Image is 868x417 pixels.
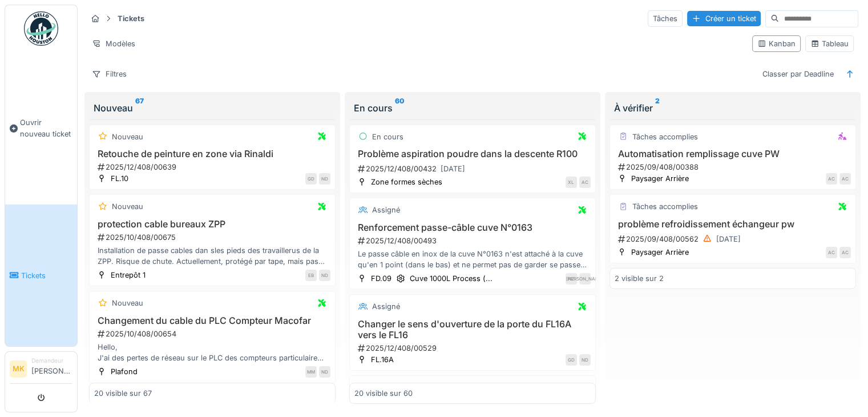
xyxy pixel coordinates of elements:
[354,248,591,270] div: Le passe câble en inox de la cuve N°0163 n'est attaché à la cuve qu'en 1 point (dans le bas) et n...
[372,301,400,312] div: Assigné
[96,328,330,339] div: 2025/10/408/00654
[372,131,403,142] div: En cours
[94,342,330,363] div: Hello, J'ai des pertes de réseau sur le PLC des compteurs particulaires, je pense qu'il vaudrait ...
[839,173,851,185] div: AC
[566,177,577,188] div: XL
[615,149,851,159] h3: Automatisation remplissage cuve PW
[617,232,851,246] div: 2025/09/408/00562
[112,131,143,142] div: Nouveau
[31,356,72,381] li: [PERSON_NAME]
[566,273,577,284] div: NZ
[94,149,330,159] h3: Retouche de peinture en zone via Rinaldi
[372,205,400,215] div: Assigné
[94,388,152,399] div: 20 visible sur 67
[631,173,689,184] div: Paysager Arrière
[20,117,72,139] span: Ouvrir nouveau ticket
[87,35,140,52] div: Modèles
[135,101,144,115] sup: 67
[357,162,591,176] div: 2025/12/408/00432
[371,354,394,365] div: FL.16A
[441,163,465,174] div: [DATE]
[10,356,72,384] a: MK Demandeur[PERSON_NAME]
[305,173,317,185] div: GD
[354,149,591,159] h3: Problème aspiration poudre dans la descente R100
[566,354,577,366] div: GD
[579,354,591,366] div: ND
[319,270,330,281] div: ND
[354,101,591,115] div: En cours
[21,270,72,281] span: Tickets
[111,173,128,184] div: FL.10
[31,356,72,365] div: Demandeur
[354,319,591,340] h3: Changer le sens d'ouverture de la porte du FL16A vers le FL16
[87,66,132,82] div: Filtres
[371,177,442,187] div: Zone formes sèches
[579,177,591,188] div: AC
[5,52,77,205] a: Ouvrir nouveau ticket
[687,11,761,26] div: Créer un ticket
[757,38,796,49] div: Kanban
[631,247,689,258] div: Paysager Arrière
[94,101,331,115] div: Nouveau
[615,273,664,284] div: 2 visible sur 2
[96,162,330,173] div: 2025/12/408/00639
[112,298,143,308] div: Nouveau
[305,366,317,378] div: MM
[615,219,851,230] h3: problème refroidissement échangeur pw
[757,66,839,82] div: Classer par Deadline
[826,247,837,258] div: AC
[357,343,591,354] div: 2025/12/408/00529
[617,162,851,173] div: 2025/09/408/00388
[810,38,849,49] div: Tableau
[10,360,27,378] li: MK
[24,11,58,46] img: Badge_color-CXgf-gQk.svg
[111,366,138,377] div: Plafond
[112,201,143,212] div: Nouveau
[395,101,405,115] sup: 60
[305,270,317,281] div: EB
[94,245,330,267] div: Installation de passe cables dan sles pieds des travaillerus de la ZPP. Risque de chute. Actuelle...
[319,173,330,185] div: ND
[5,205,77,346] a: Tickets
[632,201,698,212] div: Tâches accomplies
[632,131,698,142] div: Tâches accomplies
[614,101,851,115] div: À vérifier
[96,232,330,243] div: 2025/10/408/00675
[579,273,591,284] div: [PERSON_NAME]
[319,366,330,378] div: ND
[113,13,149,24] strong: Tickets
[371,273,391,284] div: FD.09
[94,219,330,230] h3: protection cable bureaux ZPP
[357,235,591,246] div: 2025/12/408/00493
[655,101,660,115] sup: 2
[94,315,330,326] h3: Changement du cable du PLC Compteur Macofar
[410,273,492,284] div: Cuve 1000L Process (...
[839,247,851,258] div: AC
[826,173,837,185] div: AC
[716,234,741,244] div: [DATE]
[111,270,146,280] div: Entrepôt 1
[354,222,591,233] h3: Renforcement passe-câble cuve N°0163
[354,388,413,399] div: 20 visible sur 60
[648,10,683,27] div: Tâches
